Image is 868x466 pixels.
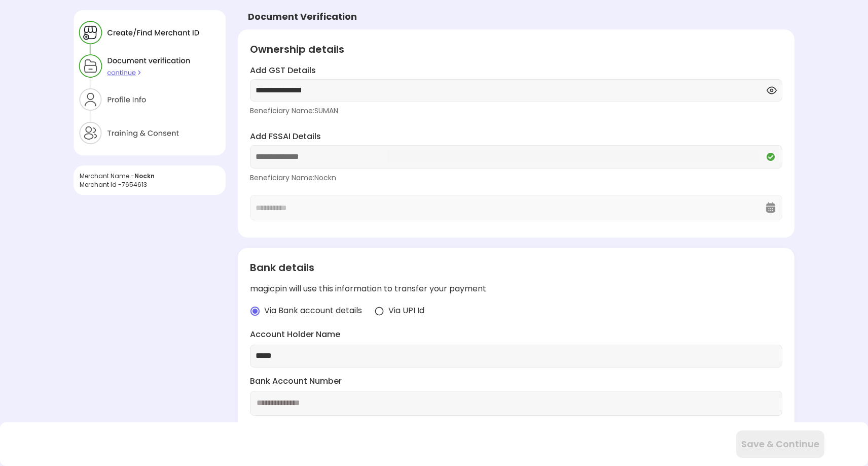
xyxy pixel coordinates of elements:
[736,430,824,458] button: Save & Continue
[250,131,782,143] label: Add FSSAI Details
[250,65,782,77] label: Add GST Details
[250,306,260,316] img: radio
[248,10,357,23] div: Document Verification
[134,172,155,180] span: Nockn
[388,305,424,317] span: Via UPI Id
[250,106,782,116] div: Beneficiary Name: SUMAN
[80,172,220,180] div: Merchant Name -
[250,283,782,295] div: magicpin will use this information to transfer your payment
[80,180,220,189] div: Merchant Id - 7654613
[250,173,782,183] div: Beneficiary Name: Nockn
[74,10,226,155] img: xZtaNGYO7ZEa_Y6BGN0jBbY4tz3zD8CMWGtK9DYT203r_wSWJgC64uaYzQv0p6I5U3yzNyQZ90jnSGEji8ItH6xpax9JibOI_...
[250,329,782,341] label: Account Holder Name
[250,376,782,387] label: Bank Account Number
[374,306,384,316] img: radio
[250,260,782,275] div: Bank details
[765,151,777,163] img: Q2VREkDUCX-Nh97kZdnvclHTixewBtwTiuomQU4ttMKm5pUNxe9W_NURYrLCGq_Mmv0UDstOKswiepyQhkhj-wqMpwXa6YfHU...
[264,305,362,317] span: Via Bank account details
[250,42,782,57] div: Ownership details
[767,85,777,95] img: eye.ea485837.svg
